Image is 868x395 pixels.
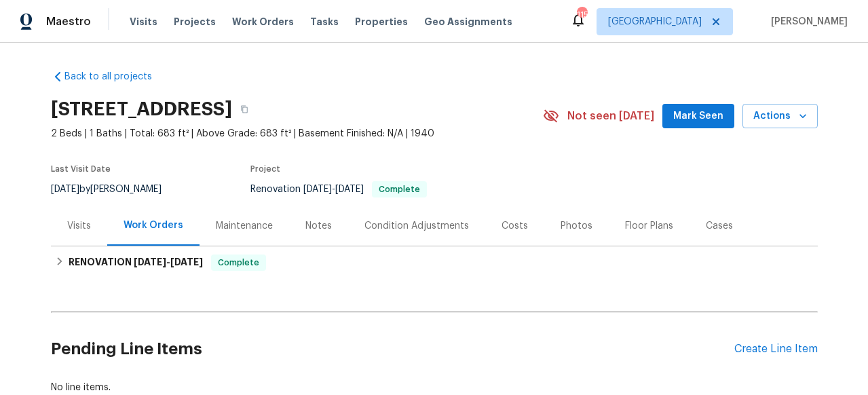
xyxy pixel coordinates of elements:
span: Work Orders [232,15,294,29]
span: Actions [753,108,807,125]
span: [PERSON_NAME] [766,15,848,29]
span: Visits [130,15,157,29]
div: RENOVATION [DATE]-[DATE]Complete [51,246,818,279]
span: Last Visit Date [51,165,111,173]
button: Copy Address [232,97,257,121]
div: by [PERSON_NAME] [51,181,178,197]
div: No line items. [51,381,818,394]
div: Cases [706,219,733,233]
span: [GEOGRAPHIC_DATA] [608,15,702,29]
span: - [134,257,203,267]
button: Actions [742,104,818,129]
div: Work Orders [124,219,183,232]
span: Projects [174,15,216,29]
h2: Pending Line Items [51,318,734,381]
div: Create Line Item [734,343,818,356]
span: Complete [212,256,265,269]
div: Floor Plans [625,219,673,233]
span: Maestro [46,15,91,29]
span: 2 Beds | 1 Baths | Total: 683 ft² | Above Grade: 683 ft² | Basement Finished: N/A | 1940 [51,127,543,140]
button: Mark Seen [662,104,734,129]
span: Properties [355,15,408,29]
div: Notes [305,219,332,233]
span: Complete [373,185,426,193]
a: Back to all projects [51,70,181,83]
span: [DATE] [335,185,364,194]
div: Maintenance [216,219,273,233]
span: [DATE] [170,257,203,267]
span: Not seen [DATE] [567,109,654,123]
span: Renovation [250,185,427,194]
h2: [STREET_ADDRESS] [51,102,232,116]
span: Project [250,165,280,173]
span: - [303,185,364,194]
span: [DATE] [51,185,79,194]
span: Mark Seen [673,108,723,125]
div: Visits [67,219,91,233]
span: [DATE] [134,257,166,267]
span: Tasks [310,17,339,26]
div: Condition Adjustments [364,219,469,233]
div: Costs [502,219,528,233]
div: 115 [577,8,586,22]
span: [DATE] [303,185,332,194]
h6: RENOVATION [69,255,203,271]
div: Photos [561,219,592,233]
span: Geo Assignments [424,15,512,29]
